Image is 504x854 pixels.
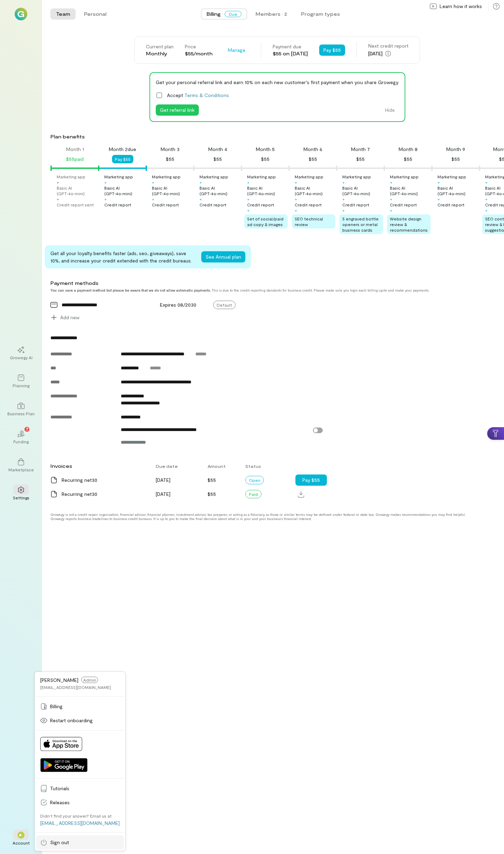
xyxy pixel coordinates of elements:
div: Basic AI (GPT‑4o‑mini) [104,185,145,196]
div: + [437,179,440,185]
div: Growegy is not a credit repair organization, financial advisor, financial planner, investment adv... [50,512,470,521]
div: $55 [309,155,317,163]
div: Credit report [390,202,417,207]
div: + [485,196,488,202]
a: Settings [8,481,34,506]
div: + [342,207,345,213]
span: $55 [208,491,216,497]
span: Expires 08/2030 [160,302,196,308]
a: Restart onboarding [36,713,124,727]
div: Credit report [104,202,131,207]
div: + [390,207,392,213]
button: Pay $55 [295,474,327,486]
div: Month 5 [256,146,275,153]
img: Get it on Google Play [40,758,87,772]
div: + [247,179,250,185]
div: [DATE] [368,49,408,58]
a: Marketplace [8,453,34,478]
div: Due date [152,460,203,472]
div: Payment due [273,43,308,50]
a: Releases [36,795,124,809]
div: Credit report [199,202,226,207]
div: Funding [13,439,29,444]
span: Default [213,301,236,309]
div: Marketing app [295,174,323,179]
div: Current plan [146,43,174,50]
div: Business Plan [7,411,35,416]
div: Credit report [247,202,274,207]
a: Tutorials [36,781,124,795]
div: Payment methods [50,280,456,287]
div: Price [185,43,212,50]
div: Basic AI (GPT‑4o‑mini) [57,185,97,196]
div: Month 2 due [109,146,136,153]
div: Manage [224,45,250,56]
div: Didn’t find your answer? Email us at [40,813,112,819]
button: See Annual plan [201,251,245,262]
div: + [342,196,345,202]
div: + [295,207,297,213]
div: Status [241,460,295,472]
div: Recurring net30 [62,491,147,498]
button: Pay $55 [112,155,133,163]
div: + [390,179,392,185]
div: Credit report [437,202,464,207]
span: Website design review & recommendations [390,216,428,232]
div: This is due to the credit reporting standards for business credit. Please make sure you login eac... [50,288,456,292]
div: Month 3 [161,146,180,153]
div: Month 1 [66,146,84,153]
button: Personal [78,8,112,20]
div: Marketing app [199,174,228,179]
div: Plan benefits [50,133,501,140]
span: Sign out [50,839,120,846]
div: + [152,196,154,202]
span: Set of social/paid ad copy & images [247,216,283,227]
a: Billing [36,699,124,713]
div: Open [245,476,264,484]
div: $55 [356,155,365,163]
div: Invoices [46,459,152,473]
div: + [295,196,297,202]
div: Recurring net30 [62,477,147,484]
div: Planning [13,383,29,388]
div: Get all your loyalty benefits faster (ads, seo, giveaways), save 10%, and increase your credit ex... [50,250,196,264]
div: Basic AI (GPT‑4o‑mini) [342,185,383,196]
div: + [199,179,202,185]
div: + [152,179,154,185]
div: Growegy AI [10,355,33,360]
span: Admin [81,677,98,683]
span: Tutorials [50,785,120,792]
div: Account [13,840,30,846]
div: + [104,196,107,202]
span: [DATE] [156,477,170,483]
div: $55 [451,155,460,163]
div: Month 4 [208,146,227,153]
div: Basic AI (GPT‑4o‑mini) [152,185,192,196]
div: $55 [166,155,174,163]
div: Marketing app [152,174,181,179]
div: + [485,179,488,185]
span: Releases [50,799,120,806]
div: Marketing app [104,174,133,179]
a: [EMAIL_ADDRESS][DOMAIN_NAME] [40,820,120,826]
div: Paid [245,490,261,498]
div: Marketplace [8,467,34,472]
div: Monthly [146,50,174,57]
span: Accept [167,91,229,99]
div: Credit report [342,202,369,207]
div: Month 7 [351,146,370,153]
div: Basic AI (GPT‑4o‑mini) [437,185,478,196]
span: Restart onboarding [50,717,120,724]
span: Learn how it works [440,3,482,10]
div: Members · 2 [255,11,287,18]
a: Sign out [36,835,124,849]
div: + [247,196,250,202]
div: [EMAIL_ADDRESS][DOMAIN_NAME] [40,684,111,690]
span: Billing [50,703,120,710]
span: $55 [208,477,216,483]
button: Members · 2 [250,8,293,20]
div: Credit report sent [57,202,94,207]
div: + [295,179,297,185]
div: + [342,179,345,185]
button: Team [50,8,76,20]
